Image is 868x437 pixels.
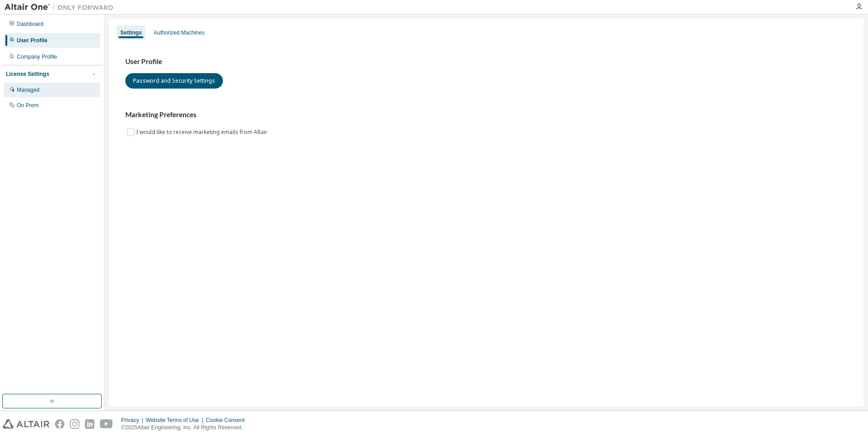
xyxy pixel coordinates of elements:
div: Dashboard [17,20,44,28]
img: instagram.svg [70,419,79,429]
div: Cookie Consent [206,417,250,424]
img: youtube.svg [100,419,113,429]
div: Authorized Machines [153,29,204,36]
label: I would like to receive marketing emails from Altair [136,127,269,138]
div: Managed [17,86,39,94]
h3: Marketing Preferences [125,110,847,119]
p: © 2025 Altair Engineering, Inc. All Rights Reserved. [121,424,250,432]
div: User Profile [17,37,47,44]
h3: User Profile [125,57,847,66]
div: License Settings [6,70,49,78]
img: Altair One [5,3,118,12]
div: Settings [120,29,142,36]
img: linkedin.svg [85,419,94,429]
img: facebook.svg [55,419,64,429]
div: On Prem [17,102,39,109]
img: altair_logo.svg [3,419,49,429]
div: Company Profile [17,53,57,60]
button: Password and Security Settings [125,73,223,89]
div: Privacy [121,417,146,424]
div: Website Terms of Use [146,417,206,424]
